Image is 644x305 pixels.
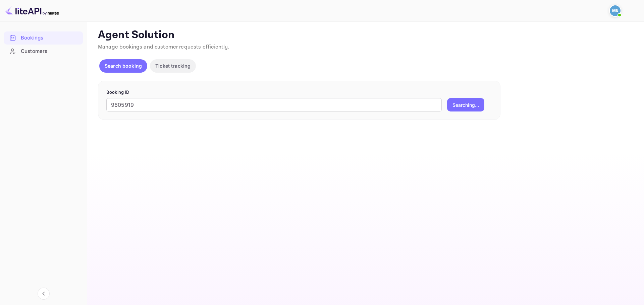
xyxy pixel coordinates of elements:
div: Bookings [21,34,79,42]
p: Ticket tracking [155,62,191,69]
input: Enter Booking ID (e.g., 63782194) [106,98,442,111]
button: Collapse navigation [38,288,50,300]
div: Customers [21,48,79,55]
a: Customers [4,45,83,57]
img: Mohcine Belkhir [610,5,621,16]
span: Manage bookings and customer requests efficiently. [98,44,229,51]
img: LiteAPI logo [5,5,59,16]
button: Searching... [447,98,484,111]
div: Bookings [4,31,83,45]
p: Booking ID [106,89,492,96]
a: Bookings [4,31,83,44]
p: Search booking [105,62,142,69]
div: Customers [4,45,83,58]
p: Agent Solution [98,28,632,42]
